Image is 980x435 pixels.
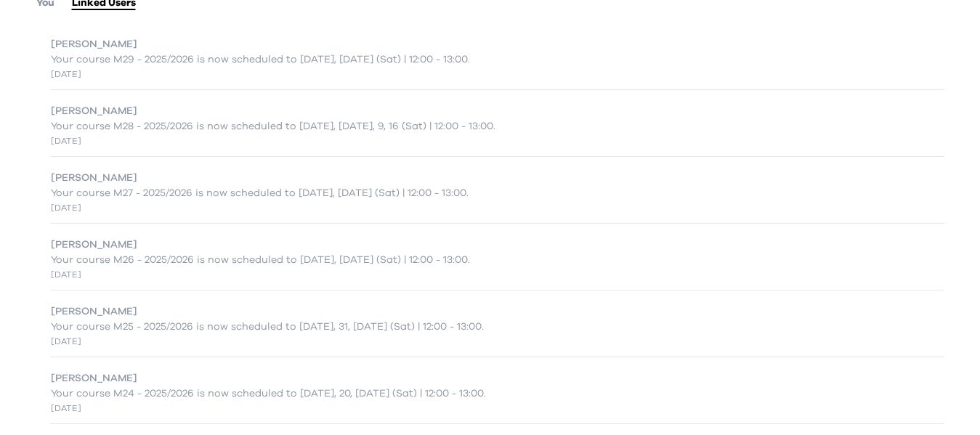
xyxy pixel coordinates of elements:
[51,253,470,268] span: Your course M26 - 2025/2026 is now scheduled to [DATE], [DATE] (Sat) | 12:00 - 13:00.
[51,371,137,386] span: [PERSON_NAME]
[51,134,495,147] div: [DATE]
[51,335,484,348] div: [DATE]
[51,320,484,335] span: Your course M25 - 2025/2026 is now scheduled to [DATE], 31, [DATE] (Sat) | 12:00 - 13:00.
[51,171,137,186] span: [PERSON_NAME]
[51,386,486,402] span: Your course M24 - 2025/2026 is now scheduled to [DATE], 20, [DATE] (Sat) | 12:00 - 13:00.
[51,68,470,81] div: [DATE]
[51,119,495,134] span: Your course M28 - 2025/2026 is now scheduled to [DATE], [DATE], 9, 16 (Sat) | 12:00 - 13:00.
[51,268,470,281] div: [DATE]
[51,237,137,253] span: [PERSON_NAME]
[51,402,486,415] div: [DATE]
[51,104,137,119] span: [PERSON_NAME]
[51,201,469,214] div: [DATE]
[51,52,470,68] span: Your course M29 - 2025/2026 is now scheduled to [DATE], [DATE] (Sat) | 12:00 - 13:00.
[51,37,137,52] span: [PERSON_NAME]
[51,304,137,320] span: [PERSON_NAME]
[51,186,469,201] span: Your course M27 - 2025/2026 is now scheduled to [DATE], [DATE] (Sat) | 12:00 - 13:00.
